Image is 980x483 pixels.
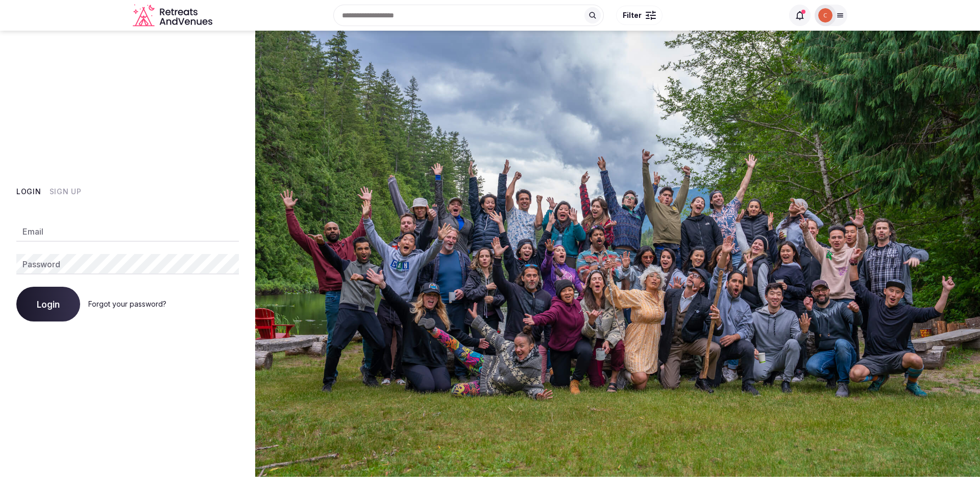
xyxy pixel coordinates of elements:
button: Filter [616,6,663,25]
a: Forgot your password? [88,300,166,308]
button: Sign Up [50,187,82,197]
span: Login [37,299,60,309]
img: Catalina [818,8,832,22]
img: My Account Background [255,31,980,477]
button: Login [16,187,41,197]
svg: Retreats and Venues company logo [133,4,214,27]
a: Visit the homepage [133,4,214,27]
button: Login [16,287,80,321]
span: Filter [623,10,642,20]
